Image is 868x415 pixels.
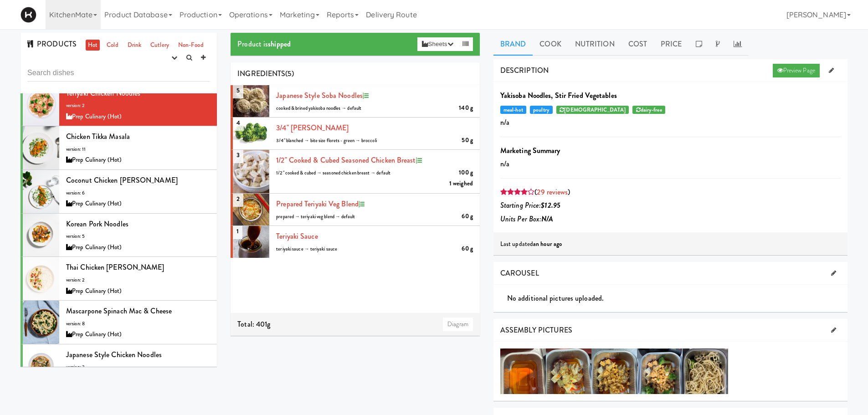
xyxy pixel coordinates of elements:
li: 43/4" [PERSON_NAME]50 g3/4" blanched → bite size florets - green → broccoli [231,118,480,150]
li: 5Japanese Style Soba Noodles140 gcooked & brined yakisoba noodles → default [231,85,480,118]
li: 2prepared Teriyaki Veg Blend60 gprepared → teriyaki veg blend → default [231,194,480,226]
i: Recipe [359,201,365,207]
b: shipped [268,39,291,49]
span: INGREDIENTS [237,68,285,79]
a: Drink [125,40,144,51]
div: Prep Culinary (Hot) [66,242,210,253]
span: Product is [237,39,291,49]
b: Yakisoba Noodles, Stir Fried Vegetables [500,90,617,101]
div: Prep Culinary (Hot) [66,329,210,340]
span: version: 6 [66,190,85,196]
a: Teriyaki Sauce [276,231,318,241]
span: meal-hot [500,106,526,114]
a: 1/2" cooked & cubed Seasoned Chicken Breast [276,155,416,165]
a: Non-Food [176,40,206,51]
span: version: 2 [66,277,85,283]
div: Prep Culinary (Hot) [66,286,210,297]
span: 3/4" blanched → bite size florets - green → broccoli [276,137,377,144]
i: Recipe [363,93,369,99]
li: Teriyaki Chicken Noodlesversion: 2Prep Culinary (Hot) [21,83,217,127]
div: 100 g [459,167,473,179]
input: Search dishes [27,65,210,82]
a: Cost [621,33,654,56]
div: 50 g [462,135,473,146]
div: Prep Culinary (Hot) [66,111,210,123]
span: Last updated [500,240,562,248]
div: 60 g [462,211,473,222]
div: 140 g [459,102,473,114]
a: Price [654,33,689,56]
span: 1 [233,223,242,239]
span: 4 [233,115,244,131]
span: version: 11 [66,146,86,153]
li: 31/2" cooked & cubed Seasoned Chicken Breast100 g1/2" cooked & cubed → seasoned chicken breast → ... [231,150,480,194]
div: No additional pictures uploaded. [507,292,847,305]
span: Japanese Style Chicken Noodles [66,349,162,360]
i: Units Per Box: [500,214,554,224]
span: drink, gluten, halal-chicken [632,106,665,114]
span: version: 8 [66,320,85,327]
span: 3 [233,147,243,163]
div: Prep Culinary (Hot) [66,198,210,210]
span: version: 2 [66,102,85,109]
div: 60 g [462,243,473,255]
span: version: 5 [66,233,85,240]
span: poultry [530,106,553,114]
li: Chicken Tikka Masalaversion: 11Prep Culinary (Hot) [21,126,217,170]
a: 3/4" [PERSON_NAME] [276,123,349,133]
a: Cutlery [148,40,171,51]
span: CAROUSEL [500,268,539,278]
span: 1/2" cooked & cubed → seasoned chicken breast → default [276,169,390,176]
span: PRODUCTS [27,39,77,49]
div: ( ) [500,185,841,199]
span: teriyaki sauce → teriyaki sauce [276,246,337,252]
span: 2 [233,191,243,207]
i: Recipe [416,158,422,164]
span: (5) [285,68,293,79]
span: ASSEMBLY PICTURES [500,325,573,335]
a: prepared Teriyaki Veg Blend [276,199,359,209]
li: Thai Chicken [PERSON_NAME]version: 2Prep Culinary (Hot) [21,257,217,301]
a: Preview Page [773,64,820,77]
div: 1 weighed [449,178,473,190]
b: $12.95 [541,200,560,210]
li: 1Teriyaki Sauce60 gteriyaki sauce → teriyaki sauce [231,226,480,258]
a: Nutrition [568,33,621,56]
b: N/A [541,214,553,224]
span: drink, gluten, halal-chicken [556,106,629,114]
i: Starting Price: [500,200,560,210]
a: Japanese Style Soba Noodles [276,90,363,101]
li: Japanese Style Chicken Noodlesversion: 3Prep Culinary (Hot) [21,344,217,388]
a: Brand [493,33,533,56]
b: Marketing Summary [500,145,560,156]
span: Mascarpone Spinach Mac & Cheese [66,306,172,316]
span: 5 [233,82,243,98]
span: Coconut Chicken [PERSON_NAME] [66,175,178,185]
a: Cook [533,33,568,56]
b: an hour ago [533,240,562,248]
a: 29 reviews [537,187,568,197]
span: Teriyaki Chicken Noodles [66,88,140,98]
a: Hot [86,40,100,51]
p: n/a [500,157,841,171]
a: Diagram [443,318,473,331]
span: version: 3 [66,364,85,370]
span: prepared → teriyaki veg blend → default [276,213,355,220]
li: Coconut Chicken [PERSON_NAME]version: 6Prep Culinary (Hot) [21,170,217,214]
span: Korean Pork Noodles [66,219,128,229]
span: cooked & brined yakisoba noodles → default [276,105,361,112]
button: Sheets [417,37,457,51]
div: Prep Culinary (Hot) [66,154,210,166]
a: Cold [104,40,120,51]
span: Thai Chicken [PERSON_NAME] [66,262,164,272]
li: Mascarpone Spinach Mac & Cheeseversion: 8Prep Culinary (Hot) [21,301,217,344]
span: DESCRIPTION [500,65,549,76]
li: Korean Pork Noodlesversion: 5Prep Culinary (Hot) [21,214,217,257]
span: Total: 401g [237,319,270,329]
span: Chicken Tikka Masala [66,131,130,142]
